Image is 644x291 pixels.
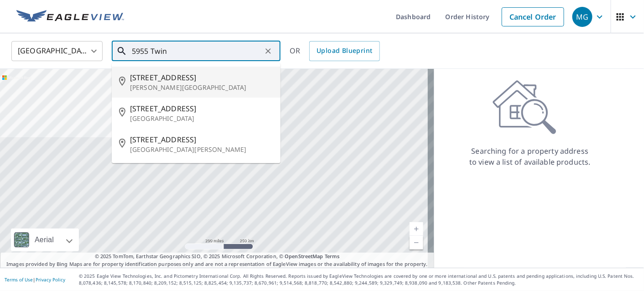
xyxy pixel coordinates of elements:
div: Aerial [32,229,57,251]
span: [STREET_ADDRESS] [130,72,273,83]
a: Upload Blueprint [309,41,379,61]
span: [STREET_ADDRESS] [130,103,273,114]
input: Search by address or latitude-longitude [132,38,262,64]
a: Current Level 5, Zoom Out [410,236,423,249]
p: Searching for a property address to view a list of available products. [469,145,591,167]
p: [GEOGRAPHIC_DATA][PERSON_NAME] [130,145,273,154]
span: Upload Blueprint [317,45,372,57]
a: Terms of Use [5,276,33,283]
div: [GEOGRAPHIC_DATA] [11,38,103,64]
p: [PERSON_NAME][GEOGRAPHIC_DATA] [130,83,273,92]
p: © 2025 Eagle View Technologies, Inc. and Pictometry International Corp. All Rights Reserved. Repo... [79,273,639,286]
a: Current Level 5, Zoom In [410,222,423,236]
p: [GEOGRAPHIC_DATA] [130,114,273,123]
a: Privacy Policy [36,276,65,283]
div: Aerial [11,229,79,251]
button: Clear [262,45,275,57]
div: MG [572,7,592,27]
a: OpenStreetMap [285,253,323,260]
a: Cancel Order [502,7,564,26]
span: © 2025 TomTom, Earthstar Geographics SIO, © 2025 Microsoft Corporation, © [95,253,340,260]
a: Terms [325,253,340,260]
span: [STREET_ADDRESS] [130,134,273,145]
p: | [5,277,65,282]
div: OR [290,41,380,61]
img: EV Logo [16,10,124,24]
